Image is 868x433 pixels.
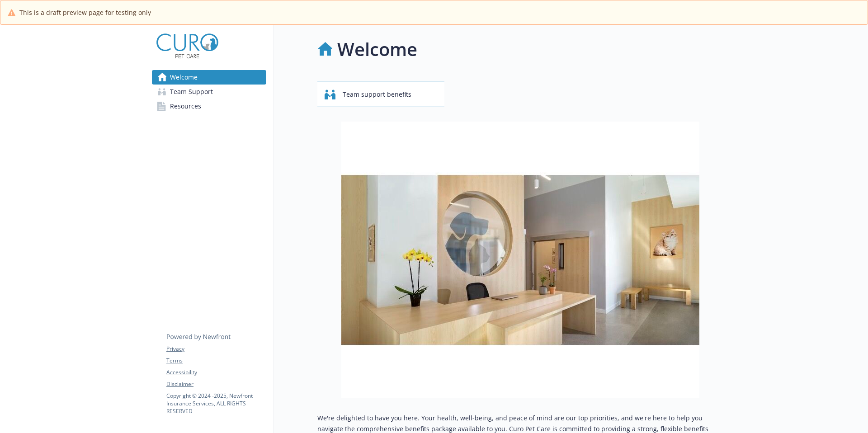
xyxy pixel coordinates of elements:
[341,122,699,398] img: overview page banner
[170,85,213,99] span: Team Support
[166,392,266,415] p: Copyright © 2024 - 2025 , Newfront Insurance Services, ALL RIGHTS RESERVED
[166,357,266,365] a: Terms
[337,36,417,63] h1: Welcome
[166,368,266,377] a: Accessibility
[343,86,411,103] span: Team support benefits
[152,70,266,85] a: Welcome
[152,85,266,99] a: Team Support
[170,99,201,113] span: Resources
[170,70,198,85] span: Welcome
[19,8,151,17] span: This is a draft preview page for testing only
[152,99,266,113] a: Resources
[166,345,266,353] a: Privacy
[317,81,444,107] button: Team support benefits
[166,380,266,388] a: Disclaimer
